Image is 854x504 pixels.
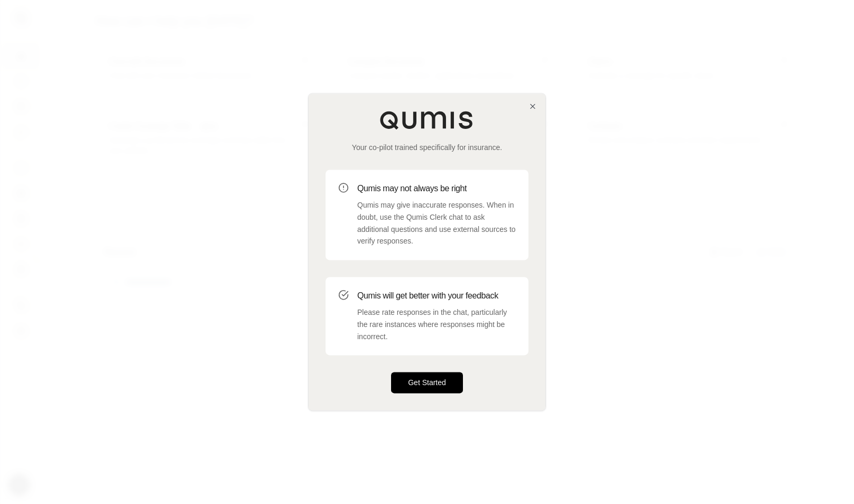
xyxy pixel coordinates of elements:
p: Qumis may give inaccurate responses. When in doubt, use the Qumis Clerk chat to ask additional qu... [357,199,516,247]
button: Get Started [391,372,463,394]
p: Your co-pilot trained specifically for insurance. [326,142,528,153]
h3: Qumis will get better with your feedback [357,290,516,302]
img: Qumis Logo [379,110,475,129]
h3: Qumis may not always be right [357,182,516,195]
p: Please rate responses in the chat, particularly the rare instances where responses might be incor... [357,306,516,342]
